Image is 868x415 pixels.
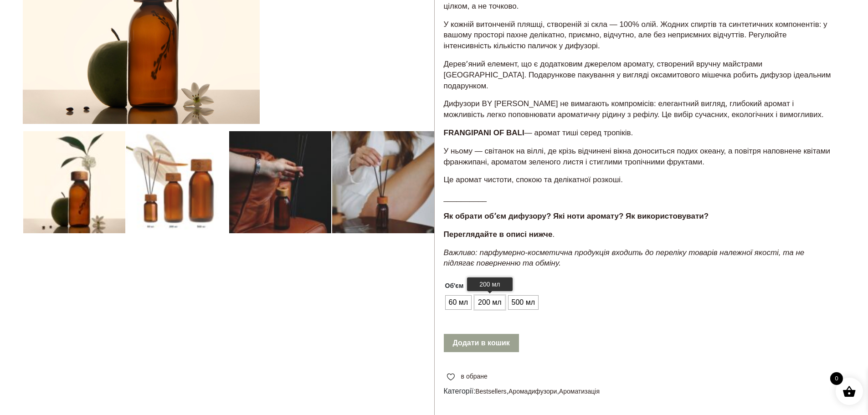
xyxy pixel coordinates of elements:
[475,296,504,309] li: 200 мл
[830,372,843,385] span: 0
[444,372,491,381] a: в обране
[444,193,837,204] p: __________
[445,278,464,293] label: Об'єм
[447,374,455,381] img: unfavourite.svg
[476,295,503,310] span: 200 мл
[461,372,488,381] span: в обране
[447,295,471,310] span: 60 мл
[444,248,805,268] em: Важливо: парфумерно-косметична продукція входить до переліку товарів належної якості, та не підля...
[508,388,557,395] a: Аромадифузори
[509,295,537,310] span: 500 мл
[444,386,837,397] span: Категорії: , ,
[444,128,837,138] p: — аромат тиші серед тропіків.
[444,59,837,91] p: Деревʼяний елемент, що є додатковим джерелом аромату, створений вручну майстрами [GEOGRAPHIC_DATA...
[444,229,837,240] p: .
[444,334,519,352] button: Додати в кошик
[444,98,837,120] p: Дифузори BY [PERSON_NAME] не вимагають компромісів: елегантний вигляд, глибокий аромат і можливіс...
[444,212,709,220] strong: Як обрати обʼєм дифузору? Які ноти аромату? Як використовувати?
[508,296,538,309] li: 500 мл
[444,128,524,137] strong: FRANGIPANI OF BALI
[444,19,837,51] p: У кожній витонченій пляшці, створеній зі скла — 100% олій. Жодних спиртів та синтетичних компонен...
[444,294,539,311] ul: Об'єм
[559,388,600,395] a: Ароматизація
[444,174,837,185] p: Це аромат чистоти, спокою та делікатної розкоші.
[444,146,837,168] p: У ньому — світанок на віллі, де крізь відчинені вікна доноситься подих океану, а повітря наповнен...
[475,388,506,395] a: Bestsellers
[444,230,553,239] strong: Переглядайте в описі нижче
[446,296,472,309] li: 60 мл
